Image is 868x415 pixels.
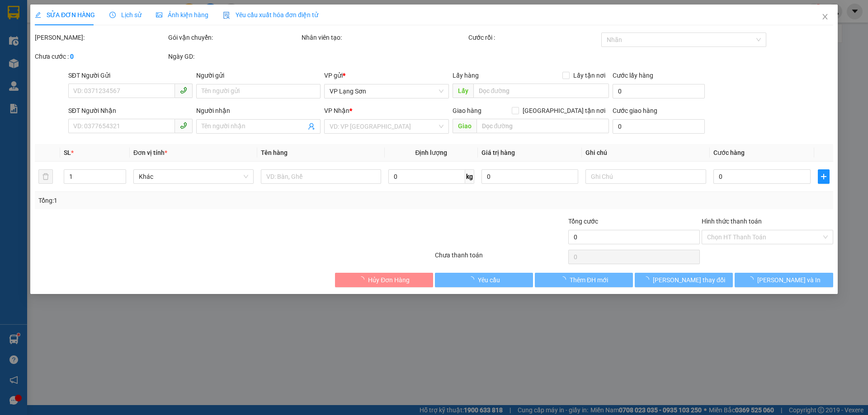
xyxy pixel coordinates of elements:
span: phone [180,87,187,94]
span: Lấy hàng [453,72,479,79]
div: Gói vận chuyển: [168,33,300,42]
span: Yêu cầu [478,275,500,285]
span: Thêm ĐH mới [570,275,608,285]
span: VP Nhận [325,107,350,114]
button: Close [812,5,838,30]
span: clock-circle [109,12,116,18]
label: Cước lấy hàng [613,72,653,79]
span: Giao [453,119,476,133]
span: Yêu cầu xuất hóa đơn điện tử [223,11,318,19]
span: kg [465,169,474,184]
span: loading [358,276,368,283]
span: phone [180,122,187,129]
span: Cước hàng [713,149,745,156]
button: delete [38,169,53,184]
span: plus [818,173,829,180]
button: [PERSON_NAME] và In [735,273,833,287]
span: Tên hàng [261,149,288,156]
span: SL [64,149,71,156]
button: [PERSON_NAME] thay đổi [635,273,733,287]
span: edit [35,12,41,18]
b: 0 [70,53,74,60]
input: VD: Bàn, Ghế [261,169,381,184]
button: Hủy Đơn Hàng [335,273,433,287]
div: VP gửi [325,70,449,80]
div: Người gửi [196,70,321,80]
span: close [821,13,829,20]
span: [PERSON_NAME] thay đổi [653,275,725,285]
div: SĐT Người Gửi [68,70,193,80]
span: Giao hàng [453,107,481,114]
span: loading [468,276,478,283]
div: Nhân viên tạo: [302,33,467,42]
div: Chưa thanh toán [434,250,567,266]
span: Tổng cước [568,218,598,225]
input: Cước lấy hàng [613,84,705,98]
span: Lịch sử [109,11,142,19]
button: plus [818,169,830,184]
span: Đơn vị tính [133,149,167,156]
span: Lấy [453,84,473,98]
span: Giá trị hàng [481,149,515,156]
span: Ảnh kiện hàng [156,11,208,19]
div: Cước rồi : [468,33,600,42]
span: loading [643,276,653,283]
div: Chưa cước : [35,51,166,61]
div: Người nhận [196,106,321,116]
span: user-add [308,123,316,130]
span: Khác [139,170,248,183]
span: picture [156,12,162,18]
span: Lấy tận nơi [570,70,609,80]
div: Ngày GD: [168,51,300,61]
div: Tổng: 1 [38,196,335,205]
button: Thêm ĐH mới [535,273,633,287]
label: Hình thức thanh toán [702,218,762,225]
span: Định lượng [415,149,448,156]
img: icon [223,12,230,19]
span: VP Lạng Sơn [330,84,443,98]
div: [PERSON_NAME]: [35,33,166,42]
span: SỬA ĐƠN HÀNG [35,11,95,19]
button: Yêu cầu [435,273,533,287]
span: [GEOGRAPHIC_DATA] tận nơi [519,106,609,116]
span: loading [747,276,757,283]
span: [PERSON_NAME] và In [757,275,821,285]
span: Hủy Đơn Hàng [368,275,410,285]
input: Dọc đường [473,84,609,98]
input: Ghi Chú [586,169,706,184]
span: loading [560,276,570,283]
div: SĐT Người Nhận [68,106,193,116]
input: Cước giao hàng [613,119,705,134]
label: Cước giao hàng [613,107,657,114]
th: Ghi chú [582,144,710,162]
input: Dọc đường [476,119,609,133]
